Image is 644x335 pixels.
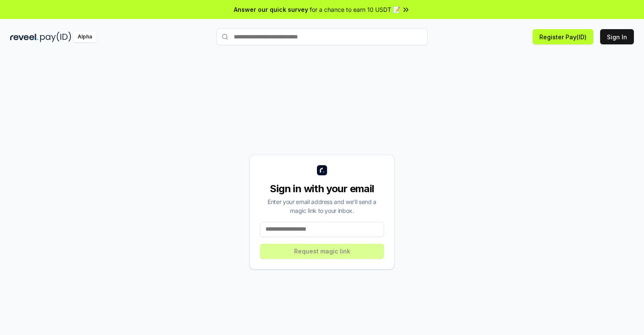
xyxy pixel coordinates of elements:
img: reveel_dark [10,32,38,42]
span: for a chance to earn 10 USDT 📝 [310,5,400,14]
div: Alpha [73,32,97,42]
div: Sign in with your email [260,182,384,196]
img: pay_id [40,32,71,42]
span: Answer our quick survey [234,5,308,14]
div: Enter your email address and we’ll send a magic link to your inbox. [260,197,384,215]
button: Sign In [600,29,634,44]
img: logo_small [317,165,327,175]
button: Register Pay(ID) [533,29,593,44]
